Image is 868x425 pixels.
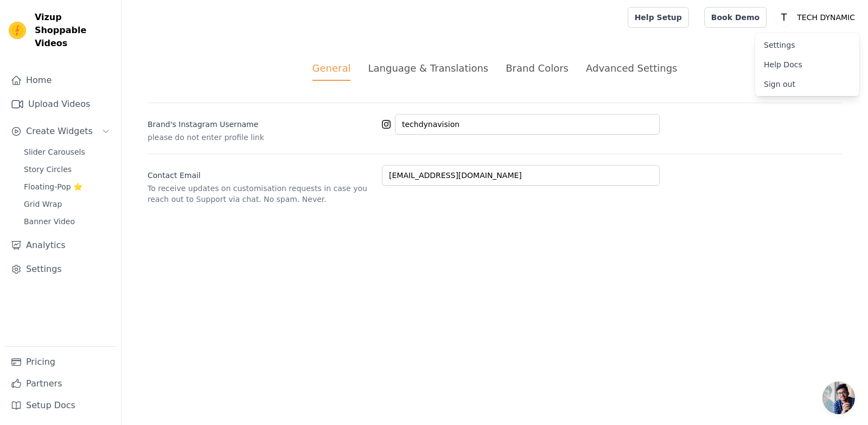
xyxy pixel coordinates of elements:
[781,12,787,23] text: T
[506,61,569,75] div: Brand Colors
[586,61,677,75] div: Advanced Settings
[822,382,855,414] div: Open chat
[4,69,117,91] a: Home
[24,181,82,192] span: Floating-Pop ⭐
[755,55,859,74] a: Help Docs
[17,162,117,177] a: Story Circles
[4,351,117,373] a: Pricing
[148,183,373,205] p: To receive updates on customisation requests in case you reach out to Support via chat. No spam. ...
[755,35,859,55] a: Settings
[26,125,93,138] span: Create Widgets
[312,61,351,81] div: General
[24,164,72,175] span: Story Circles
[755,33,859,96] div: T TECH DYNAMIC
[704,7,767,28] a: Book Demo
[148,132,373,143] p: please do not enter profile link
[755,74,859,94] a: Sign out
[775,8,859,27] button: T TECH DYNAMIC
[24,199,62,210] span: Grid Wrap
[17,214,117,229] a: Banner Video
[4,93,117,115] a: Upload Videos
[368,61,488,75] div: Language & Translations
[35,11,112,50] span: Vizup Shoppable Videos
[17,196,117,212] a: Grid Wrap
[4,373,117,395] a: Partners
[628,7,689,28] a: Help Setup
[4,395,117,416] a: Setup Docs
[24,147,85,157] span: Slider Carousels
[17,179,117,194] a: Floating-Pop ⭐
[793,8,859,27] p: TECH DYNAMIC
[17,144,117,160] a: Slider Carousels
[9,22,26,39] img: Vizup
[148,166,373,181] label: Contact Email
[4,234,117,256] a: Analytics
[148,115,373,130] label: Brand's Instagram Username
[4,120,117,142] button: Create Widgets
[4,258,117,280] a: Settings
[24,216,75,227] span: Banner Video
